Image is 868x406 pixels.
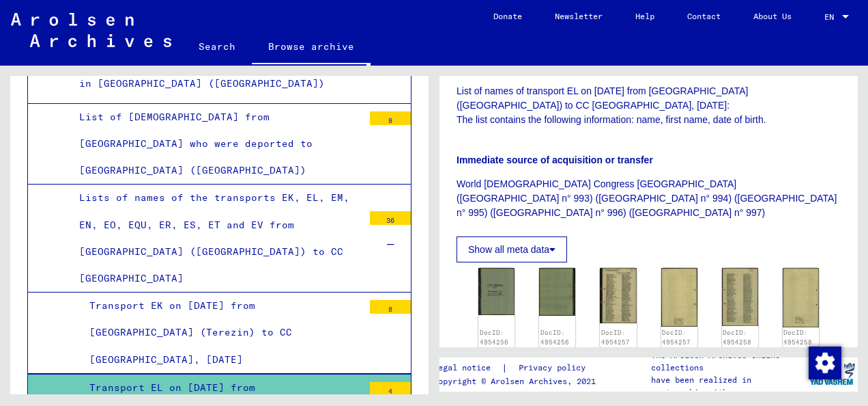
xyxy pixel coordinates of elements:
div: 8 [370,300,411,314]
span: EN [824,12,839,22]
a: Legal notice [433,361,502,375]
p: The Arolsen Archives online collections [651,349,805,374]
div: Lists of names of the transports EK, EL, EM, EN, EO, EQU, ER, ES, ET and EV from [GEOGRAPHIC_DATA... [69,185,363,292]
p: World [DEMOGRAPHIC_DATA] Congress [GEOGRAPHIC_DATA] ([GEOGRAPHIC_DATA] n° 993) ([GEOGRAPHIC_DATA]... [457,177,841,220]
a: DocID: 4954257 [601,329,630,346]
img: 002.jpg [661,268,697,327]
div: 36 [370,211,411,225]
button: Show all meta data [457,236,567,262]
div: Transport EK on [DATE] from [GEOGRAPHIC_DATA] (Terezin) to CC [GEOGRAPHIC_DATA], [DATE] [79,293,363,373]
a: Browse archive [252,30,371,66]
img: yv_logo.png [807,357,858,391]
a: DocID: 4954258 [723,329,751,346]
a: DocID: 4954256 [480,329,508,346]
img: Change consent [809,347,841,379]
div: | [433,361,602,375]
img: Arolsen_neg.svg [11,13,171,47]
img: 002.jpg [539,268,575,315]
a: DocID: 4954258 [783,329,812,346]
p: List of names of transport EL on [DATE] from [GEOGRAPHIC_DATA] ([GEOGRAPHIC_DATA]) to CC [GEOGRAP... [457,84,841,127]
a: DocID: 4954256 [540,329,569,346]
div: 8 [370,111,411,125]
p: Copyright © Arolsen Archives, 2021 [433,375,602,388]
img: 001.jpg [722,268,758,326]
p: have been realized in partnership with [651,374,805,398]
a: DocID: 4954257 [662,329,691,346]
a: Search [182,30,252,63]
div: List of [DEMOGRAPHIC_DATA] from [GEOGRAPHIC_DATA] who were deported to [GEOGRAPHIC_DATA] ([GEOGRA... [69,104,363,185]
div: Change consent [808,346,841,379]
img: 001.jpg [600,268,636,323]
img: 002.jpg [783,268,819,327]
b: Immediate source of acquisition or transfer [457,154,653,165]
a: Privacy policy [508,361,602,375]
img: 001.jpg [478,268,515,315]
div: 4 [370,382,411,396]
